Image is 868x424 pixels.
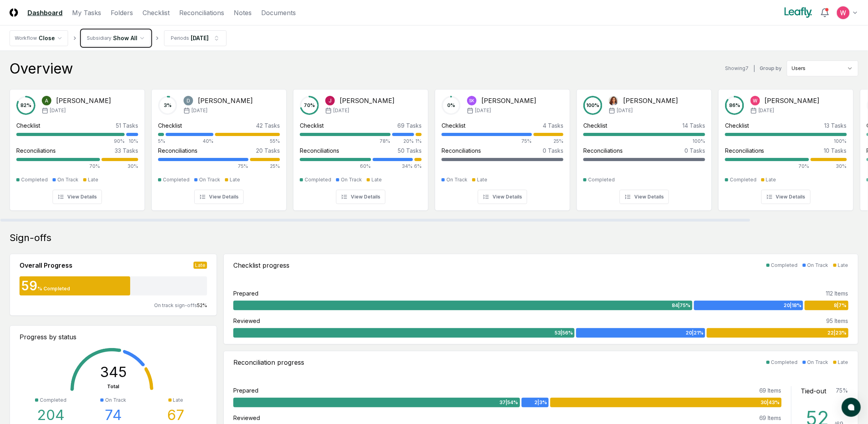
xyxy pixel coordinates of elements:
[765,96,820,105] div: [PERSON_NAME]
[154,302,197,308] span: On track sign-offs
[234,8,252,18] a: Notes
[87,35,111,42] div: Subsidiary
[223,254,858,344] a: Checklist progressCompletedOn TrackLatePrepared112 Items84|75%20|18%8|7%Reviewed95 Items53|56%20|...
[759,386,782,395] div: 69 Items
[300,163,371,170] div: 60%
[16,146,56,155] div: Reconciliations
[620,190,669,204] button: View Details
[10,231,858,244] div: Sign-offs
[838,262,848,269] div: Late
[16,138,125,145] div: 90%
[730,176,757,183] div: Completed
[543,146,563,155] div: 0 Tasks
[111,8,133,18] a: Folders
[481,96,536,105] div: [PERSON_NAME]
[10,83,145,211] a: 82%Annie Khederlarian[PERSON_NAME][DATE]Checklist51 Tasks90%10%Reconciliations33 Tasks70%30%Compl...
[250,163,280,170] div: 25%
[341,176,362,183] div: On Track
[759,414,782,422] div: 69 Items
[807,262,829,269] div: On Track
[828,329,847,336] span: 22 | 23 %
[475,107,491,114] span: [DATE]
[151,83,287,211] a: 3%Donna Jordan[PERSON_NAME][DATE]Checklist42 Tasks5%40%55%Reconciliations20 Tasks75%25%CompletedO...
[784,302,802,309] span: 20 | 18 %
[300,121,324,130] div: Checklist
[414,163,422,170] div: 6%
[442,138,532,145] div: 75%
[609,96,618,105] img: Tasha Lane
[300,146,339,155] div: Reconciliations
[199,176,220,183] div: On Track
[261,8,296,18] a: Documents
[40,397,66,404] div: Completed
[761,399,780,406] span: 30 | 43 %
[88,176,98,183] div: Late
[766,176,776,183] div: Late
[397,121,422,130] div: 69 Tasks
[158,121,182,130] div: Checklist
[617,107,633,114] span: [DATE]
[469,98,475,104] span: SK
[192,107,207,114] span: [DATE]
[583,138,705,145] div: 100%
[373,163,413,170] div: 34%
[442,146,481,155] div: Reconciliations
[171,35,189,42] div: Periods
[371,176,382,183] div: Late
[725,146,764,155] div: Reconciliations
[751,96,760,105] img: Walter Varela
[233,386,258,395] div: Prepared
[184,96,193,105] img: Donna Jordan
[842,398,861,417] button: atlas-launcher
[256,121,280,130] div: 42 Tasks
[478,190,527,204] button: View Details
[16,163,100,170] div: 70%
[623,96,678,105] div: [PERSON_NAME]
[164,30,227,46] button: Periods[DATE]
[233,414,260,422] div: Reviewed
[37,285,70,292] div: % Completed
[179,8,224,18] a: Reconciliations
[534,138,564,145] div: 25%
[836,386,848,396] div: 75 %
[725,163,809,170] div: 70%
[233,358,304,367] div: Reconciliation progress
[534,399,547,406] span: 2 | 3 %
[825,121,847,130] div: 13 Tasks
[760,66,782,71] label: Group by
[305,176,331,183] div: Completed
[230,176,240,183] div: Late
[753,64,755,73] div: |
[543,121,563,130] div: 4 Tasks
[37,407,65,423] div: 204
[416,138,422,145] div: 1%
[158,138,164,145] div: 5%
[783,6,814,19] img: Leafly logo
[771,262,798,269] div: Completed
[166,138,213,145] div: 40%
[167,407,184,423] div: 67
[684,146,705,155] div: 0 Tasks
[340,96,395,105] div: [PERSON_NAME]
[10,30,227,46] nav: breadcrumb
[102,163,138,170] div: 30%
[824,146,847,155] div: 10 Tasks
[56,96,111,105] div: [PERSON_NAME]
[583,121,607,130] div: Checklist
[198,96,253,105] div: [PERSON_NAME]
[718,83,854,211] a: 86%Walter Varela[PERSON_NAME][DATE]Checklist13 Tasks100%Reconciliations10 Tasks70%30%CompletedLat...
[194,262,207,269] div: Late
[163,176,190,183] div: Completed
[300,138,391,145] div: 78%
[826,289,848,298] div: 112 Items
[158,163,248,170] div: 75%
[197,302,207,308] span: 52 %
[256,146,280,155] div: 20 Tasks
[53,190,102,204] button: View Details
[15,35,37,42] div: Workflow
[801,386,827,396] div: Tied-out
[686,329,704,336] span: 20 | 21 %
[807,359,829,366] div: On Track
[16,121,40,130] div: Checklist
[725,138,847,145] div: 100%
